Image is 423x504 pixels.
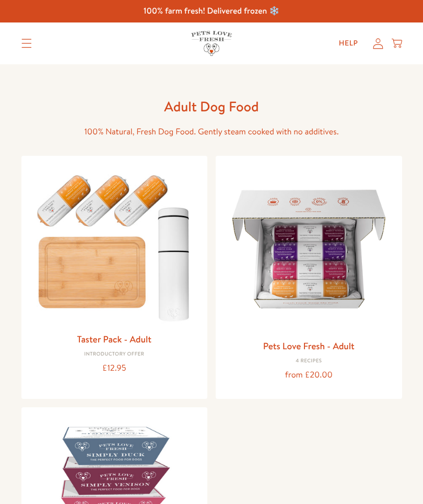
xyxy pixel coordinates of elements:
a: Taster Pack - Adult [77,333,151,346]
span: 100% Natural, Fresh Dog Food. Gently steam cooked with no additives. [84,126,338,138]
div: 4 Recipes [224,358,394,364]
img: Pets Love Fresh - Adult [224,164,394,334]
h1: Adult Dog Food [44,98,379,116]
a: Help [331,33,367,54]
div: from £20.00 [224,368,394,382]
img: Pets Love Fresh [191,31,232,55]
a: Pets Love Fresh - Adult [263,339,355,352]
summary: Translation missing: en.sections.header.menu [13,30,40,56]
img: Taster Pack - Adult [30,164,199,327]
div: £12.95 [30,361,199,375]
div: Introductory Offer [30,351,199,358]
